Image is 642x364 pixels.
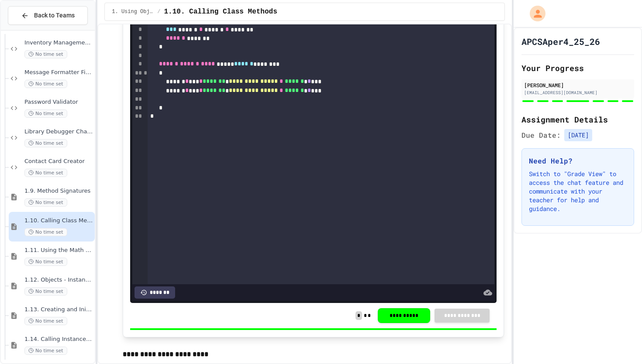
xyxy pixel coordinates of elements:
[24,228,67,236] span: No time set
[24,336,93,343] span: 1.14. Calling Instance Methods
[34,11,75,20] span: Back to Teams
[24,99,93,106] span: Password Validator
[521,3,548,24] div: My Account
[24,169,67,177] span: No time set
[529,170,627,213] p: Switch to "Grade View" to access the chat feature and communicate with your teacher for help and ...
[24,287,67,296] span: No time set
[24,39,93,47] span: Inventory Management System
[521,35,600,48] h1: APCSAper4_25_26
[24,69,93,76] span: Message Formatter Fixer
[524,81,632,89] div: [PERSON_NAME]
[521,130,561,140] span: Due Date:
[24,109,67,118] span: No time set
[24,306,93,313] span: 1.13. Creating and Initializing Objects: Constructors
[24,258,67,266] span: No time set
[24,80,67,88] span: No time set
[521,62,634,74] h2: Your Progress
[24,158,93,165] span: Contact Card Creator
[24,50,67,58] span: No time set
[8,6,88,25] button: Back to Teams
[157,8,160,15] span: /
[24,128,93,136] span: Library Debugger Challenge
[564,129,592,141] span: [DATE]
[24,317,67,325] span: No time set
[529,156,627,166] h3: Need Help?
[24,187,93,195] span: 1.9. Method Signatures
[24,247,93,254] span: 1.11. Using the Math Class
[24,217,93,225] span: 1.10. Calling Class Methods
[24,347,67,355] span: No time set
[112,8,154,15] span: 1. Using Objects and Methods
[524,89,632,96] div: [EMAIL_ADDRESS][DOMAIN_NAME]
[164,7,277,17] span: 1.10. Calling Class Methods
[24,276,93,284] span: 1.12. Objects - Instances of Classes
[521,113,634,126] h2: Assignment Details
[24,139,67,147] span: No time set
[24,198,67,207] span: No time set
